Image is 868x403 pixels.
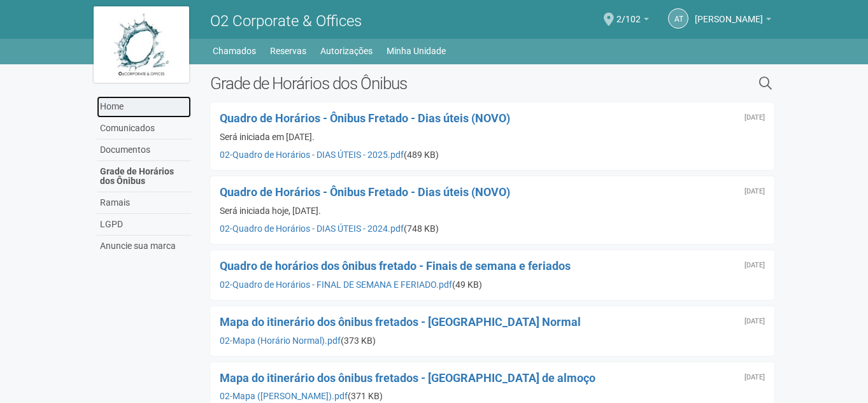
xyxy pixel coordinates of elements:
div: Será iniciada em [DATE]. [220,131,765,143]
img: logo.jpg [94,6,189,83]
a: Minha Unidade [387,42,446,60]
a: Home [97,96,191,118]
div: Sexta-feira, 23 de outubro de 2020 às 16:53 [744,374,765,381]
a: Quadro de Horários - Ônibus Fretado - Dias úteis (NOVO) [220,185,510,199]
div: Sexta-feira, 23 de outubro de 2020 às 16:54 [744,318,765,325]
a: Quadro de Horários - Ônibus Fretado - Dias úteis (NOVO) [220,111,510,125]
div: Sexta-feira, 24 de janeiro de 2025 às 19:36 [744,114,765,122]
a: Documentos [97,139,191,161]
div: Será iniciada hoje, [DATE]. [220,205,765,216]
div: (748 KB) [220,223,765,234]
a: Mapa do itinerário dos ônibus fretados - [GEOGRAPHIC_DATA] de almoço [220,371,595,385]
span: 2/102 [616,2,641,24]
a: [PERSON_NAME] [695,16,771,26]
a: Comunicados [97,118,191,139]
a: Autorizações [320,42,373,60]
div: Segunda-feira, 13 de maio de 2024 às 11:08 [744,188,765,195]
a: 02-Quadro de Horários - DIAS ÚTEIS - 2025.pdf [220,150,404,160]
a: 02-Quadro de Horários - DIAS ÚTEIS - 2024.pdf [220,223,404,234]
a: Mapa do itinerário dos ônibus fretados - [GEOGRAPHIC_DATA] Normal [220,315,581,329]
a: Grade de Horários dos Ônibus [97,161,191,192]
a: Reservas [270,42,306,60]
a: 2/102 [616,16,649,26]
div: Sexta-feira, 23 de outubro de 2020 às 16:55 [744,262,765,269]
span: Alessandra Teixeira [695,2,763,24]
a: Chamados [213,42,256,60]
h2: Grade de Horários dos Ônibus [210,74,629,93]
a: AT [668,8,688,29]
a: Quadro de horários dos ônibus fretado - Finais de semana e feriados [220,259,571,272]
div: (489 KB) [220,149,765,160]
a: Ramais [97,192,191,214]
span: O2 Corporate & Offices [210,12,362,30]
a: 02-Mapa (Horário Normal).pdf [220,336,341,346]
div: (373 KB) [220,335,765,346]
div: (371 KB) [220,390,765,402]
a: 02-Mapa ([PERSON_NAME]).pdf [220,391,348,401]
div: (49 KB) [220,279,765,290]
a: Anuncie sua marca [97,236,191,257]
a: LGPD [97,214,191,236]
a: 02-Quadro de Horários - FINAL DE SEMANA E FERIADO.pdf [220,279,452,290]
